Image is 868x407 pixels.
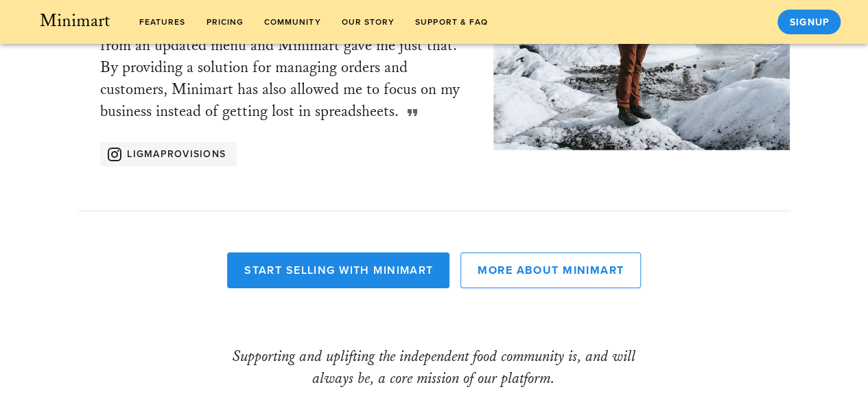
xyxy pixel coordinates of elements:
span: Start Selling With Minimart [244,264,434,277]
span: Pricing [205,17,244,27]
a: Support & FAQ [406,12,497,32]
a: ligmaprovisions [100,142,237,167]
a: Start Selling With Minimart [227,253,449,288]
div: Supporting and uplifting the independent food community is, and will always be, a core mission of... [224,346,644,390]
span: Signup [788,16,830,28]
a: features [130,12,194,32]
a: Minimart [27,8,121,33]
span: Minimart [38,10,110,32]
a: Signup [777,10,841,34]
span: ligmaprovisions [111,148,226,161]
span: features [139,17,186,27]
a: Our Story [332,12,403,32]
span: Our Story [340,17,395,27]
a: Pricing [197,12,252,32]
span: Community [263,17,321,27]
span: Support & FAQ [414,17,488,27]
a: More About Minimart [460,253,641,288]
a: Community [255,12,329,32]
span: More About Minimart [477,264,624,277]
